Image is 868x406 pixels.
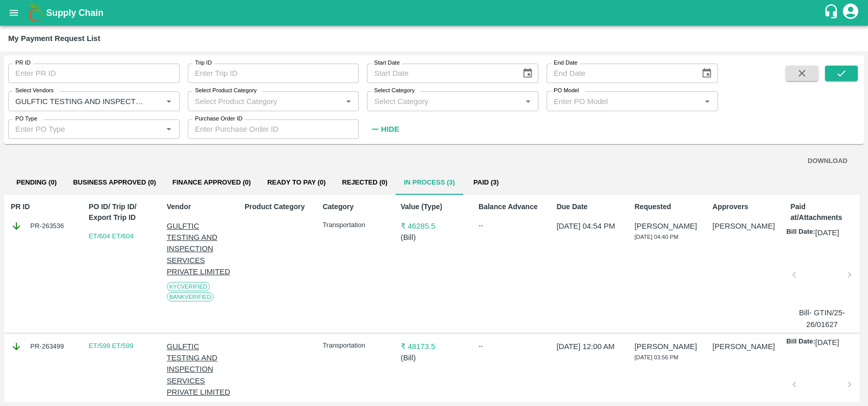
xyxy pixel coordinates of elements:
label: Purchase Order ID [195,115,243,123]
p: Approvers [712,201,779,212]
label: PO Type [15,115,37,123]
p: Requested [635,201,701,212]
label: Select Vendors [15,87,54,95]
p: ( Bill ) [401,352,467,363]
input: Enter PO Model [550,94,698,108]
button: Open [701,94,714,108]
button: Open [162,123,176,136]
p: [PERSON_NAME] [712,220,779,232]
label: PO Model [554,87,579,95]
label: Select Category [374,87,415,95]
p: Bill Date: [786,337,815,348]
p: Due Date [556,201,623,212]
div: My Payment Request List [8,32,100,45]
button: In Process (3) [396,170,463,195]
p: Transportation [322,341,389,351]
p: Category [322,201,389,212]
input: Enter PO Type [11,123,160,136]
strong: Hide [381,125,399,133]
button: Open [162,94,176,108]
p: Product Category [245,201,311,212]
p: [DATE] [815,337,839,348]
p: Transportation [322,220,389,230]
div: -- [479,220,545,231]
div: -- [479,341,545,351]
b: Supply Chain [46,8,103,18]
p: ( Bill ) [401,232,467,243]
p: Balance Advance [479,201,545,212]
p: [PERSON_NAME] [635,341,701,352]
input: Enter Trip ID [188,64,359,83]
div: account of current user [841,2,860,24]
button: Ready To Pay (0) [259,170,334,195]
p: Vendor [167,201,233,212]
label: PR ID [15,59,31,67]
input: Start Date [367,64,513,83]
div: PR-263499 [11,341,77,352]
button: Choose date [697,64,717,83]
p: [PERSON_NAME] [635,220,701,232]
p: ₹ 48173.5 [401,341,467,352]
input: Enter Purchase Order ID [188,119,359,139]
button: DOWNLOAD [804,152,852,170]
button: Rejected (0) [334,170,396,195]
p: Bill Date: [786,227,815,238]
button: open drawer [2,1,26,25]
label: End Date [554,59,577,67]
button: Choose date [518,64,537,83]
p: [DATE] [815,227,839,238]
p: Paid at/Attachments [790,201,857,223]
label: Start Date [374,59,400,67]
input: Select Category [370,94,518,108]
p: [DATE] 12:00 AM [556,341,623,352]
label: Select Product Category [195,87,257,95]
div: PR-263536 [11,220,77,232]
span: KYC Verified [167,282,210,291]
p: GULFTIC TESTING AND INSPECTION SERVICES PRIVATE LIMITED [167,220,233,277]
p: PO ID/ Trip ID/ Export Trip ID [89,201,155,223]
input: Select Vendor [11,94,146,108]
input: Select Product Category [191,94,339,108]
span: [DATE] 04:40 PM [635,234,679,240]
button: Business Approved (0) [65,170,164,195]
input: Enter PR ID [8,64,180,83]
img: logo [26,3,46,23]
button: Paid (3) [463,170,509,195]
a: ET/599 ET/599 [89,342,133,350]
span: Bank Verified [167,292,214,301]
a: ET/604 ET/604 [89,232,133,240]
p: [DATE] 04:54 PM [556,220,623,232]
span: [DATE] 03:56 PM [635,354,679,360]
p: ₹ 46285.5 [401,220,467,232]
p: PR ID [11,201,77,212]
p: [PERSON_NAME] [712,341,779,352]
input: End Date [547,64,693,83]
button: Open [342,94,355,108]
p: GULFTIC TESTING AND INSPECTION SERVICES PRIVATE LIMITED [167,341,233,398]
div: customer-support [823,4,841,22]
p: Bill- GTIN/25-26/01627 [798,307,845,330]
button: Open [522,94,535,108]
button: Finance Approved (0) [164,170,259,195]
button: Hide [367,120,402,138]
button: Pending (0) [8,170,65,195]
a: Supply Chain [46,6,823,20]
p: Value (Type) [401,201,467,212]
label: Trip ID [195,59,212,67]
